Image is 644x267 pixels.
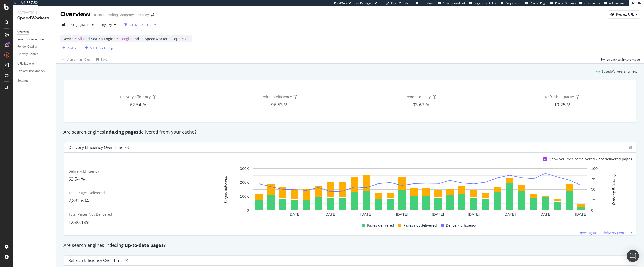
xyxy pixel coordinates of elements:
[550,1,576,5] a: Project Settings
[240,166,249,171] text: 300K
[78,35,82,42] span: All
[575,212,587,216] text: [DATE]
[599,55,640,63] button: Switch back to Simple mode
[334,1,348,5] div: ReadOnly:
[17,10,52,15] div: Activation
[629,146,632,149] div: bug
[61,129,639,136] div: Are search engines delivered from your cache?
[17,29,53,35] a: Overview
[17,44,53,49] a: Render Quality
[67,57,75,62] div: Apply
[68,219,89,225] span: 1,696,199
[591,187,595,191] text: 50
[122,21,158,29] button: 2 Filters Applied
[17,37,46,42] div: Inventory Monitoring
[616,12,634,17] div: Preview URL
[525,1,546,5] a: Project Page
[67,23,90,27] span: [DATE] - [DATE]
[120,35,131,42] span: Google
[602,69,637,74] div: SpeedWorkers is running
[591,208,593,212] text: 0
[432,212,444,216] text: [DATE]
[17,69,45,74] div: Explorer Bookmarks
[104,129,138,135] strong: indexing pages
[416,1,434,5] a: FTL admin
[406,94,431,99] span: Render quality
[94,55,107,63] button: Save
[140,36,181,41] span: In SpeedWorkers Scope
[120,94,151,99] span: Delivery efficiency
[504,212,516,216] text: [DATE]
[60,10,91,19] div: Overview
[539,212,551,216] text: [DATE]
[403,222,437,228] span: Pages not delivered
[549,157,632,162] div: Show volumes of delivered / not delivered pages
[91,36,116,41] span: Search Engine
[83,45,113,51] button: Add Filter Group
[505,1,521,5] span: Projects List
[262,94,292,99] span: Refresh efficiency
[609,1,625,5] span: Admin Page
[421,1,434,5] span: FTL admin
[391,1,412,5] span: Open Viz Editor
[68,212,112,217] span: Total Pages Not-Delivered
[289,212,301,216] text: [DATE]
[84,57,92,62] div: Clear
[83,36,90,41] span: and
[591,198,595,202] text: 25
[240,194,249,198] text: 100K
[100,21,118,29] button: By Day
[130,102,146,108] span: 62.54 %
[443,1,465,5] span: Admin Crawl List
[17,69,53,74] a: Explorer Bookmarks
[591,166,598,171] text: 100
[101,57,107,62] div: Save
[627,250,639,262] div: Open Intercom Messenger
[68,169,99,174] span: Delivery Efficiency
[469,1,497,5] a: Logs Projects List
[530,1,546,5] span: Project Page
[360,212,372,216] text: [DATE]
[545,94,574,99] span: Refresh Capacity
[604,1,625,5] a: Admin Page
[17,15,52,21] div: SpeedWorkers
[68,176,85,182] span: 62.54 %
[386,1,412,5] a: Open Viz Editor
[133,36,139,41] span: and
[579,1,601,5] a: Open in dev
[60,55,75,63] button: Apply
[555,1,576,5] span: Project Settings
[468,212,480,216] text: [DATE]
[271,102,288,108] span: 96.53 %
[579,230,632,236] a: Investigate in delivery center
[17,44,37,49] div: Render Quality
[438,1,465,5] a: Admin Crawl List
[68,197,89,204] span: 2,832,694
[68,190,105,195] span: Total Pages Delivered
[17,37,53,42] a: Inventory Monitoring
[579,230,628,236] span: Investigate in delivery center
[240,180,249,185] text: 200K
[17,61,53,66] a: URL Explorer
[211,166,629,218] svg: A chart.
[17,78,28,84] div: Settings
[356,1,374,5] div: Viz Debugger:
[60,21,96,29] button: [DATE] - [DATE]
[151,13,154,17] div: arrow-right-arrow-left
[185,35,190,42] span: Yes
[17,78,53,84] a: Settings
[17,52,38,57] div: Delivery Center
[93,12,149,18] div: Oriental Trading Company - Primary
[223,176,228,203] text: Pages delivered
[601,57,640,62] div: Switch back to Simple mode
[17,52,53,57] a: Delivery Center
[117,36,119,41] span: =
[413,102,429,108] span: 93.67 %
[608,10,640,19] button: Preview URL
[68,258,123,263] div: Refresh Efficiency over time
[501,1,521,5] a: Projects List
[90,46,113,50] div: Add Filter Group
[367,222,394,228] span: Pages delivered
[474,1,497,5] span: Logs Projects List
[75,36,77,41] span: =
